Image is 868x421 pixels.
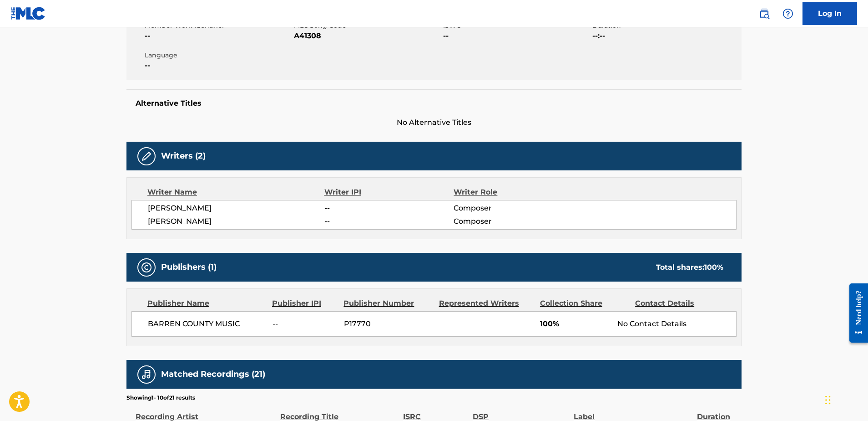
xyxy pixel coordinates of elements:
[540,318,611,329] span: 100%
[843,274,868,352] iframe: Resource Center
[148,203,324,214] span: [PERSON_NAME]
[704,263,723,272] span: 100 %
[454,203,571,214] span: Composer
[779,5,797,23] div: Help
[825,386,831,414] div: Drag
[823,377,868,421] iframe: Chat Widget
[148,216,324,227] span: [PERSON_NAME]
[161,262,217,272] h5: Publishers (1)
[343,298,432,309] div: Publisher Number
[617,318,736,329] div: No Contact Details
[454,216,571,227] span: Composer
[145,51,292,60] span: Language
[656,262,723,273] div: Total shares:
[439,298,533,309] div: Represented Writers
[324,187,454,198] div: Writer IPI
[161,369,265,380] h5: Matched Recordings (21)
[145,31,292,41] span: --
[755,5,773,23] a: Public Search
[141,369,152,380] img: Matched Recordings
[147,298,265,309] div: Publisher Name
[273,318,337,329] span: --
[540,298,628,309] div: Collection Share
[782,8,793,19] img: help
[344,318,432,329] span: P17770
[443,31,590,41] span: --
[148,318,266,329] span: BARREN COUNTY MUSIC
[324,203,454,214] span: --
[126,394,195,402] p: Showing 1 - 10 of 21 results
[145,60,292,71] span: --
[126,117,742,128] span: No Alternative Titles
[635,298,723,309] div: Contact Details
[11,7,46,20] img: MLC Logo
[324,216,454,227] span: --
[147,187,324,198] div: Writer Name
[294,31,441,41] span: A41308
[141,151,152,162] img: Writers
[454,187,571,198] div: Writer Role
[141,262,152,273] img: Publishers
[161,151,206,161] h5: Writers (2)
[592,31,739,41] span: --:--
[759,8,770,19] img: search
[272,298,337,309] div: Publisher IPI
[136,99,732,108] h5: Alternative Titles
[802,2,857,25] a: Log In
